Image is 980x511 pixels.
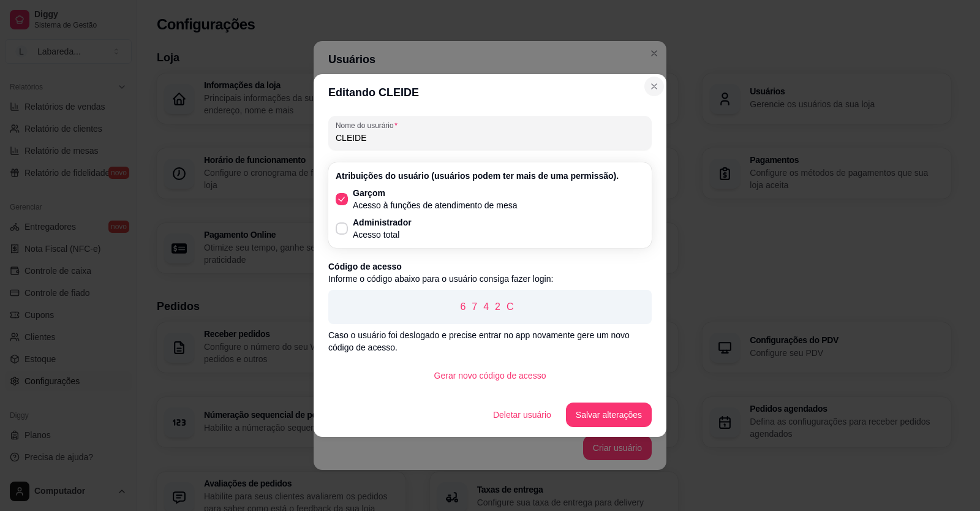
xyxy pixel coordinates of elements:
[424,363,556,388] button: Gerar novo código de acesso
[328,260,652,273] p: Código de acesso
[566,403,652,427] button: Salvar alterações
[483,403,561,427] button: Deletar usuário
[336,120,402,131] label: Nome do usurário
[328,329,652,354] p: Caso o usuário foi deslogado e precise entrar no app novamente gere um novo código de acesso.
[353,199,518,211] p: Acesso à funções de atendimento de mesa
[336,170,644,182] p: Atribuições do usuário (usuários podem ter mais de uma permissão).
[353,187,518,199] p: Garçom
[328,273,652,285] p: Informe o código abaixo para o usuário consiga fazer login:
[353,229,412,241] p: Acesso total
[353,216,412,229] p: Administrador
[336,132,644,144] input: Nome do usurário
[644,77,664,96] button: Close
[338,300,642,314] p: 6742C
[314,74,666,111] header: Editando CLEIDE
